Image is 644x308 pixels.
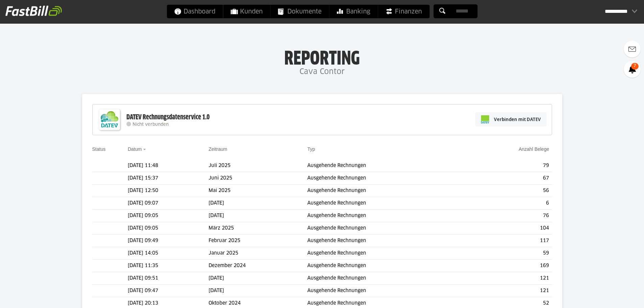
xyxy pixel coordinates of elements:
[307,172,463,185] td: Ausgehende Rechnungen
[209,260,307,272] td: Dezember 2024
[209,222,307,235] td: März 2025
[307,197,463,210] td: Ausgehende Rechnungen
[463,185,552,197] td: 56
[307,210,463,222] td: Ausgehende Rechnungen
[278,5,321,18] span: Dokumente
[307,160,463,172] td: Ausgehende Rechnungen
[209,197,307,210] td: [DATE]
[494,116,541,123] span: Verbinden mit DATEV
[463,197,552,210] td: 6
[463,260,552,272] td: 169
[385,5,422,18] span: Finanzen
[128,235,209,247] td: [DATE] 09:49
[143,149,147,150] img: sort_desc.gif
[209,185,307,197] td: Mai 2025
[231,5,263,18] span: Kunden
[209,172,307,185] td: Juni 2025
[209,235,307,247] td: Februar 2025
[592,288,637,305] iframe: Öffnet ein Widget, in dem Sie weitere Informationen finden
[307,247,463,260] td: Ausgehende Rechnungen
[209,285,307,297] td: [DATE]
[209,146,227,152] a: Zeitraum
[209,247,307,260] td: Januar 2025
[624,61,641,78] a: 7
[209,272,307,285] td: [DATE]
[92,146,106,152] a: Status
[128,197,209,210] td: [DATE] 09:07
[519,146,549,152] a: Anzahl Belege
[631,63,639,70] span: 7
[463,222,552,235] td: 104
[223,5,270,18] a: Kunden
[270,5,329,18] a: Dokumente
[128,185,209,197] td: [DATE] 12:50
[96,106,123,133] img: DATEV-Datenservice Logo
[307,185,463,197] td: Ausgehende Rechnungen
[307,235,463,247] td: Ausgehende Rechnungen
[167,5,223,18] a: Dashboard
[209,210,307,222] td: [DATE]
[463,160,552,172] td: 79
[128,210,209,222] td: [DATE] 09:05
[307,260,463,272] td: Ausgehende Rechnungen
[128,222,209,235] td: [DATE] 09:05
[128,146,142,152] a: Datum
[463,247,552,260] td: 59
[5,5,62,16] img: fastbill_logo_white.png
[128,285,209,297] td: [DATE] 09:47
[463,210,552,222] td: 76
[128,172,209,185] td: [DATE] 15:37
[378,5,429,18] a: Finanzen
[337,5,370,18] span: Banking
[463,172,552,185] td: 67
[307,146,315,152] a: Typ
[475,112,547,126] a: Verbinden mit DATEV
[307,285,463,297] td: Ausgehende Rechnungen
[481,115,489,123] img: pi-datev-logo-farbig-24.svg
[128,160,209,172] td: [DATE] 11:48
[329,5,378,18] a: Banking
[209,160,307,172] td: Juli 2025
[307,272,463,285] td: Ausgehende Rechnungen
[133,122,169,127] span: Nicht verbunden
[128,260,209,272] td: [DATE] 11:35
[174,5,215,18] span: Dashboard
[128,247,209,260] td: [DATE] 14:05
[463,272,552,285] td: 121
[126,113,210,122] div: DATEV Rechnungsdatenservice 1.0
[128,272,209,285] td: [DATE] 09:51
[463,235,552,247] td: 117
[307,222,463,235] td: Ausgehende Rechnungen
[463,285,552,297] td: 121
[68,48,576,65] h1: Reporting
